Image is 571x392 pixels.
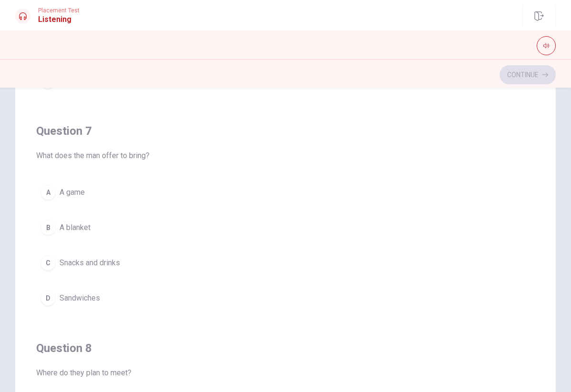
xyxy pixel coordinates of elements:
[40,220,56,235] div: B
[60,187,85,198] span: A game
[60,292,100,304] span: Sandwiches
[36,367,535,379] span: Where do they plan to meet?
[36,251,535,275] button: CSnacks and drinks
[36,286,535,310] button: DSandwiches
[36,181,535,204] button: AA game
[36,216,535,240] button: BA blanket
[60,222,90,233] span: A blanket
[36,341,535,356] h4: Question 8
[40,255,56,271] div: C
[40,185,56,200] div: A
[38,14,80,25] h1: Listening
[60,257,120,269] span: Snacks and drinks
[36,123,535,139] h4: Question 7
[40,291,56,306] div: D
[36,150,535,161] span: What does the man offer to bring?
[38,7,80,14] span: Placement Test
